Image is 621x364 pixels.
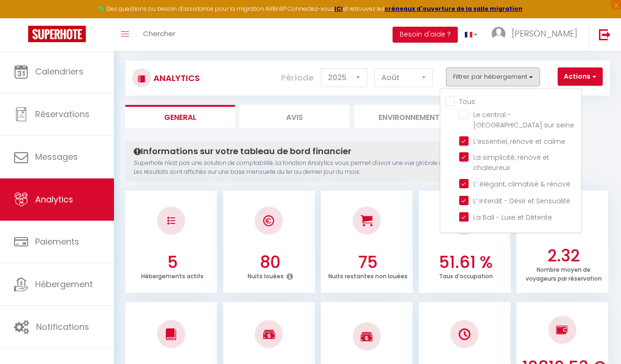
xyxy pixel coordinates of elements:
[8,4,36,32] button: Ouvrir le widget de chat LiveChat
[473,196,570,206] span: L’ Interdit - Désir et Sensualité
[151,67,200,89] h3: Analytics
[134,146,571,156] h4: Informations sur votre tableau de bord financier
[526,264,602,282] p: Nombre moyen de voyageurs par réservation
[125,105,235,128] li: General
[473,110,574,130] span: Le central - [GEOGRAPHIC_DATA] sur seine
[130,253,215,272] h3: 5
[492,27,506,41] img: ...
[328,270,408,280] p: Nuits restantes non louées
[485,18,589,51] a: ... [PERSON_NAME]
[143,29,175,38] span: Chercher
[521,246,606,266] h3: 2.32
[36,321,89,333] span: Notifications
[227,253,312,272] h3: 80
[423,253,508,272] h3: 51.61 %
[558,67,603,86] button: Actions
[439,270,493,280] p: Taux d'occupation
[35,193,73,205] span: Analytics
[240,105,349,128] li: Avis
[134,159,571,177] p: Superhote n'est pas une solution de comptabilité. La fonction Analytics vous permet d'avoir une v...
[35,108,90,120] span: Réservations
[473,153,549,172] span: La simplicité, rénové et chaleureux
[334,5,343,13] a: ICI
[326,253,410,272] h3: 75
[35,236,79,247] span: Paiements
[512,28,577,39] span: [PERSON_NAME]
[556,324,568,335] img: NO IMAGE
[281,67,314,88] label: Période
[35,151,78,163] span: Messages
[35,66,83,77] span: Calendriers
[141,270,204,280] p: Hébergements actifs
[248,270,284,280] p: Nuits louées
[473,213,552,222] span: La Bali - Luxe et Détente
[385,5,523,13] a: créneaux d'ouverture de la salle migration
[28,26,86,42] img: Super Booking
[354,105,464,128] li: Environnement
[167,217,175,224] img: NO IMAGE
[459,328,470,340] img: NO IMAGE
[35,278,93,290] span: Hébergement
[136,18,182,51] a: Chercher
[446,67,540,86] button: Filtrer par hébergement
[599,29,611,40] img: logout
[393,27,458,43] button: Besoin d'aide ?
